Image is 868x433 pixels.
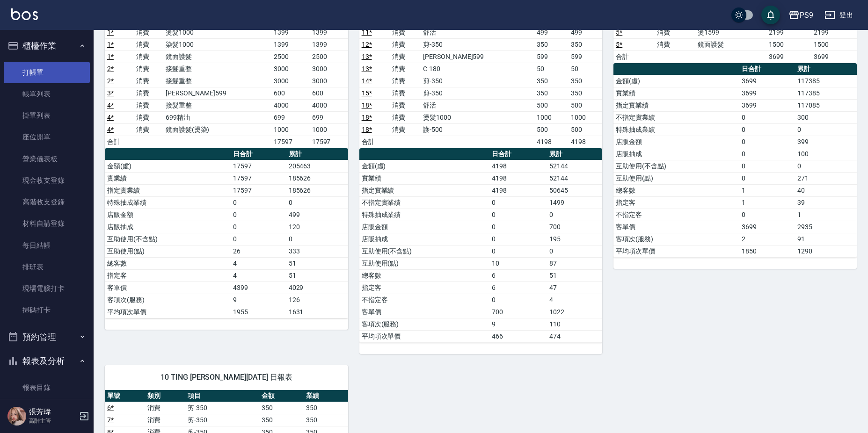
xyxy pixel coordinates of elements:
td: 1850 [739,245,795,257]
td: 1000 [569,111,603,123]
td: 51 [286,257,348,269]
td: 消費 [134,26,163,38]
td: 17597 [231,172,286,184]
td: 699 [310,111,348,123]
td: 52144 [547,160,602,172]
a: 現金收支登錄 [4,170,90,191]
td: 2199 [811,26,857,38]
td: 4029 [286,281,348,294]
td: 1631 [286,306,348,318]
td: 平均項次單價 [613,245,739,257]
th: 累計 [795,63,857,75]
th: 累計 [547,148,602,160]
td: 0 [489,294,547,306]
td: 0 [489,196,547,209]
td: 6 [489,281,547,294]
td: 店販抽成 [359,233,490,245]
td: 300 [795,111,857,123]
td: 26 [231,245,286,257]
h5: 張芳瑋 [29,407,76,417]
td: 店販金額 [105,209,231,221]
td: 350 [304,402,348,414]
td: 350 [569,87,603,99]
div: PS9 [800,9,813,21]
td: 消費 [134,87,163,99]
a: 每日結帳 [4,235,90,256]
td: 500 [534,123,569,136]
td: 燙1599 [695,26,766,38]
td: 39 [795,196,857,209]
td: 0 [739,111,795,123]
td: 9 [489,318,547,330]
td: 17597 [310,136,348,148]
a: 掃碼打卡 [4,299,90,321]
td: 4000 [310,99,348,111]
td: 4198 [569,136,603,148]
td: 3699 [739,99,795,111]
td: 3699 [739,221,795,233]
td: 4 [231,269,286,281]
td: 0 [739,123,795,136]
th: 金額 [259,390,304,402]
td: 客項次(服務) [359,318,490,330]
td: 0 [547,209,602,221]
td: 4399 [231,281,286,294]
td: 指定實業績 [613,99,739,111]
th: 累計 [286,148,348,160]
td: 117385 [795,87,857,99]
td: 0 [231,209,286,221]
td: 互助使用(不含點) [359,245,490,257]
td: 600 [310,87,348,99]
td: 客單價 [613,221,739,233]
td: 鏡面護髮 [163,51,271,63]
table: a dense table [105,14,348,148]
td: 不指定客 [613,209,739,221]
a: 消費分析儀表板 [4,398,90,420]
td: 50 [569,63,603,75]
td: 1399 [271,26,310,38]
td: 消費 [390,26,421,38]
td: 1290 [795,245,857,257]
td: 4198 [489,172,547,184]
td: 350 [304,414,348,426]
td: 700 [547,221,602,233]
td: 0 [739,172,795,184]
td: 特殊抽成業績 [359,209,490,221]
td: 消費 [145,414,185,426]
td: 合計 [359,136,390,148]
td: 1500 [766,38,811,51]
td: 店販金額 [359,221,490,233]
td: 3699 [766,51,811,63]
td: 店販金額 [613,136,739,148]
td: 0 [231,196,286,209]
td: 699 [271,111,310,123]
td: [PERSON_NAME]599 [163,87,271,99]
td: 總客數 [105,257,231,269]
td: 0 [489,221,547,233]
th: 業績 [304,390,348,402]
td: 0 [231,233,286,245]
td: 互助使用(點) [359,257,490,269]
td: 消費 [390,75,421,87]
td: 500 [569,99,603,111]
td: 1 [739,184,795,196]
td: 接髮重整 [163,99,271,111]
td: 店販抽成 [613,148,739,160]
td: [PERSON_NAME]599 [421,51,534,63]
td: 消費 [390,123,421,136]
img: Logo [11,8,38,20]
a: 排班表 [4,256,90,278]
td: 舒活 [421,99,534,111]
img: Person [7,407,26,426]
a: 高階收支登錄 [4,191,90,213]
td: 499 [569,26,603,38]
td: 消費 [655,26,695,38]
td: 350 [259,414,304,426]
td: 不指定實業績 [613,111,739,123]
td: 4198 [489,160,547,172]
td: 17597 [271,136,310,148]
button: 登出 [821,7,857,24]
button: save [761,6,780,24]
td: 350 [259,402,304,414]
td: 350 [534,75,569,87]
